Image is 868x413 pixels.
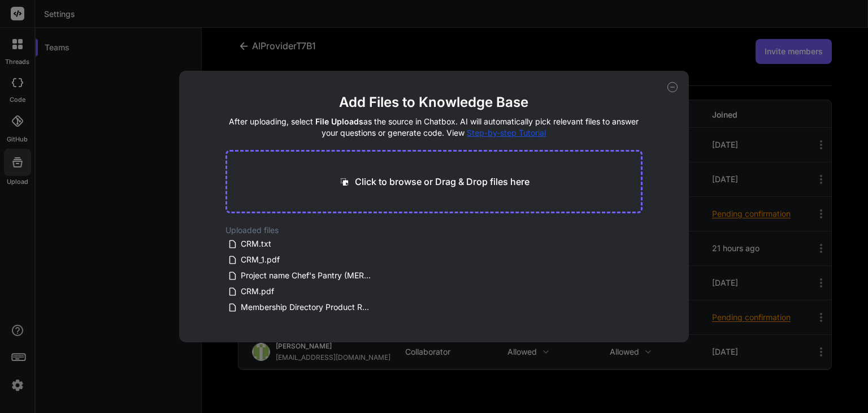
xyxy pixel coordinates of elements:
[355,175,530,188] p: Click to browse or Drag & Drop files here
[225,93,643,111] h2: Add Files to Knowledge Base
[225,116,643,139] h4: After uploading, select as the source in Chatbox. AI will automatically pick relevant files to an...
[315,117,363,126] span: File Uploads
[240,285,275,298] span: CRM.pdf
[225,225,643,236] h2: Uploaded files
[240,253,281,266] span: CRM_1.pdf
[240,237,272,251] span: CRM.txt
[240,300,373,314] span: Membership Directory Product Requirements Document and Implementation Plan.txt
[240,269,373,282] span: Project name Chef's Pantry (MERN Re.txt
[467,128,546,137] span: Step-by-step Tutorial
